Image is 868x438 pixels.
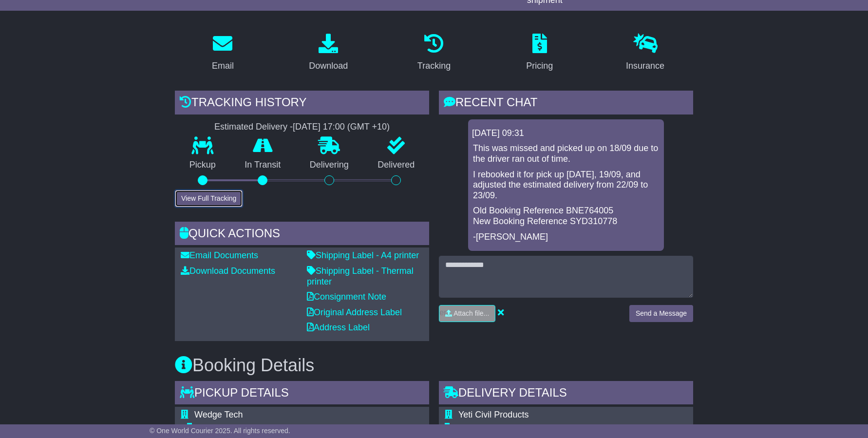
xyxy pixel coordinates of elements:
a: Download Documents [181,266,275,276]
div: Quick Actions [175,222,429,248]
div: Pickup [194,423,353,434]
a: Tracking [411,30,457,76]
a: Pricing [520,30,559,76]
p: This was missed and picked up on 18/09 due to the driver ran out of time. [473,143,659,164]
p: Old Booking Reference BNE764005 New Booking Reference SYD310778 [473,206,659,227]
p: Delivered [363,160,430,171]
a: Consignment Note [307,292,386,302]
div: Estimated Delivery - [175,122,429,133]
a: Original Address Label [307,307,402,317]
h3: Booking Details [175,356,693,375]
div: Tracking [417,59,451,73]
a: Email Documents [181,250,258,260]
a: Insurance [620,30,671,76]
div: Pickup Details [175,381,429,407]
a: Email [206,30,240,76]
span: Commercial [458,423,505,433]
div: [DATE] 17:00 (GMT +10) [293,122,390,133]
div: Email [212,59,234,73]
a: Address Label [307,323,370,332]
p: -[PERSON_NAME] [473,232,659,243]
div: Delivery Details [439,381,693,407]
div: Delivery [458,423,679,434]
span: Wedge Tech [194,410,243,419]
div: [DATE] 09:31 [472,128,660,139]
span: © One World Courier 2025. All rights reserved. [150,427,290,435]
p: Pickup [175,160,230,171]
div: Tracking history [175,91,429,117]
button: Send a Message [629,305,693,322]
a: Shipping Label - Thermal printer [307,266,414,286]
p: I rebooked it for pick up [DATE], 19/09, and adjusted the estimated delivery from 22/09 to 23/09. [473,170,659,201]
div: Pricing [526,59,553,73]
div: Download [309,59,348,73]
span: Yeti Civil Products [458,410,528,419]
p: Delivering [295,160,363,171]
button: View Full Tracking [175,190,243,207]
a: Shipping Label - A4 printer [307,250,419,260]
div: RECENT CHAT [439,91,693,117]
span: Commercial [194,423,241,433]
p: In Transit [230,160,296,171]
div: Insurance [626,59,664,73]
a: Download [302,30,354,76]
